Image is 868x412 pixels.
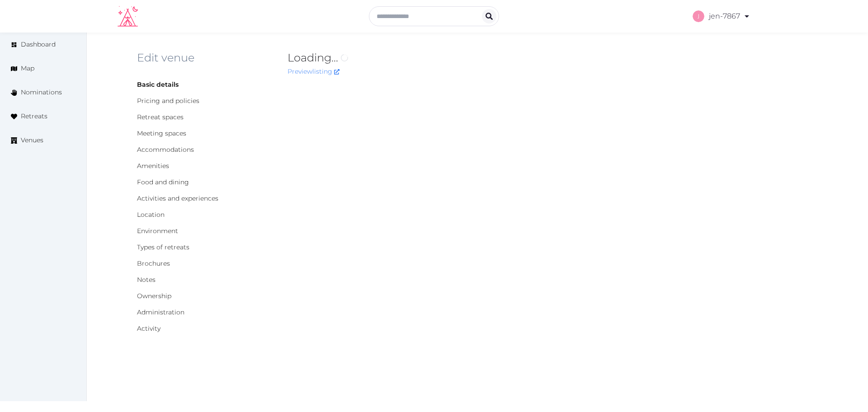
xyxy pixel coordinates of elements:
a: jen-7867 [693,4,750,29]
a: Meeting spaces [137,129,186,137]
span: Nominations [21,88,62,97]
a: Amenities [137,162,169,170]
a: Preview listing [288,67,340,75]
h2: Loading... [288,51,682,65]
a: Accommodations [137,145,194,154]
a: Activity [137,324,160,332]
a: Location [137,211,165,219]
a: Food and dining [137,178,189,186]
a: Brochures [137,259,170,267]
span: Dashboard [21,40,56,49]
a: Basic details [137,80,179,89]
a: Environment [137,227,178,235]
a: Ownership [137,292,171,300]
a: Notes [137,276,156,284]
span: Venues [21,136,43,145]
h2: Edit venue [137,51,273,65]
span: Map [21,64,34,73]
a: Types of retreats [137,243,189,251]
a: Administration [137,308,184,316]
a: Retreat spaces [137,113,184,121]
span: Retreats [21,112,47,121]
a: Activities and experiences [137,194,218,202]
a: Pricing and policies [137,97,199,105]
